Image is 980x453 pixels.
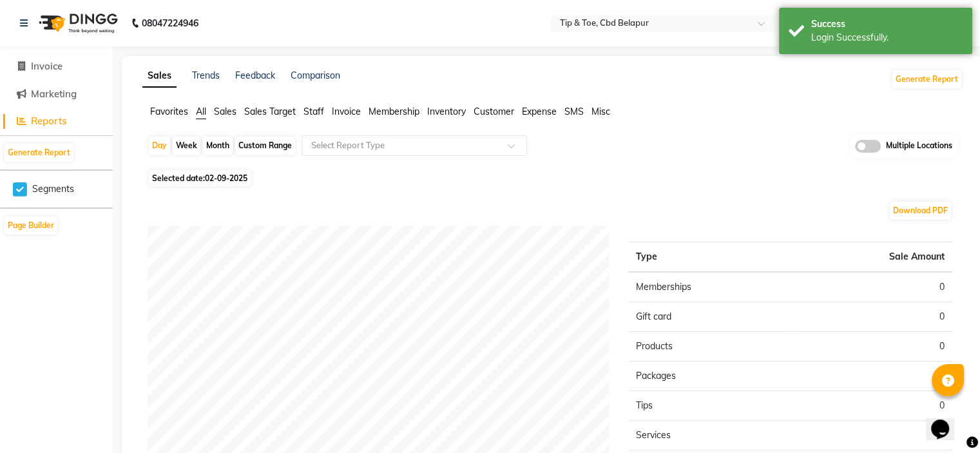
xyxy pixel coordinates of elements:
span: Selected date: [149,170,251,186]
div: Custom Range [235,137,295,155]
a: Trends [192,70,220,81]
b: 08047224946 [142,5,198,41]
span: Reports [31,115,66,127]
th: Type [628,242,790,272]
td: 0 [791,420,952,450]
div: Week [173,137,200,155]
span: Expense [522,106,557,117]
span: Sales [214,106,236,117]
td: 0 [791,361,952,390]
div: Day [149,137,170,155]
span: Customer [474,106,514,117]
td: 0 [791,390,952,420]
a: Reports [3,114,110,129]
span: Inventory [427,106,466,117]
span: All [196,106,206,117]
td: 0 [791,272,952,302]
button: Download PDF [890,202,951,220]
td: Packages [628,361,790,390]
span: Multiple Locations [886,140,952,153]
button: Generate Report [892,70,961,88]
td: Products [628,331,790,361]
span: Misc [591,106,610,117]
td: Memberships [628,272,790,302]
span: Favorites [150,106,188,117]
button: Generate Report [5,144,73,162]
span: Sales Target [244,106,296,117]
a: Sales [142,64,177,88]
span: 02-09-2025 [205,173,247,183]
td: Services [628,420,790,450]
span: Marketing [31,88,77,100]
div: Login Successfully. [811,31,963,44]
th: Sale Amount [791,242,952,272]
div: Success [811,17,963,31]
td: 0 [791,302,952,331]
td: Gift card [628,302,790,331]
a: Marketing [3,87,110,102]
td: Tips [628,390,790,420]
span: Invoice [332,106,361,117]
img: logo [33,5,121,41]
span: SMS [564,106,584,117]
span: Invoice [31,60,62,72]
button: Page Builder [5,217,57,235]
td: 0 [791,331,952,361]
a: Feedback [235,70,275,81]
iframe: chat widget [926,401,967,440]
a: Comparison [291,70,340,81]
span: Membership [369,106,419,117]
div: Month [203,137,233,155]
span: Staff [303,106,324,117]
span: Segments [32,182,74,196]
a: Invoice [3,59,110,74]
